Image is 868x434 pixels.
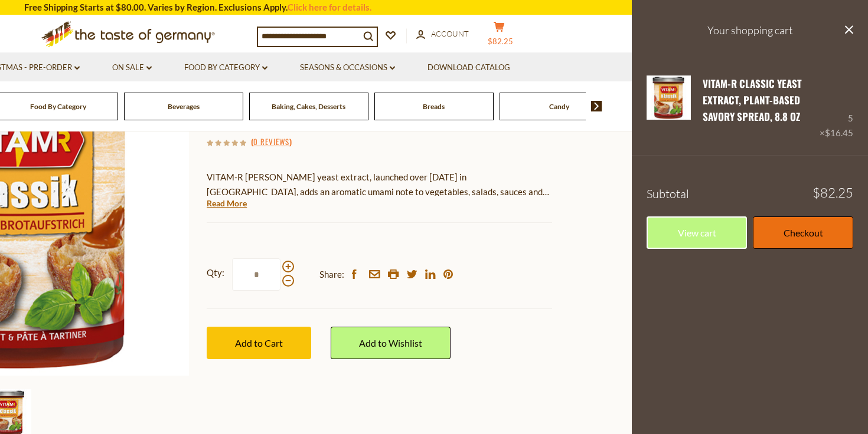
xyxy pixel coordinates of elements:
[235,337,283,348] span: Add to Cart
[825,127,853,138] span: $16.45
[207,265,224,280] strong: Qty:
[253,136,289,149] a: 0 Reviews
[423,102,445,111] a: Breads
[428,61,510,74] a: Download Catalog
[753,216,853,249] a: Checkout
[300,61,395,74] a: Seasons & Occasions
[184,61,267,74] a: Food By Category
[30,102,86,111] a: Food By Category
[207,327,311,359] button: Add to Cart
[647,216,747,249] a: View cart
[591,101,602,111] img: next arrow
[207,170,552,199] p: VITAM-R [PERSON_NAME] yeast extract, launched over [DATE] in [GEOGRAPHIC_DATA], adds an aromatic ...
[416,28,469,41] a: Account
[647,75,691,141] a: Vitam-R Classic Yeast Extract, Plant-Based Savory Spread, 8.8 oz
[488,37,513,46] span: $82.25
[820,75,853,141] div: 5 ×
[319,267,344,282] span: Share:
[232,258,280,291] input: Qty:
[703,76,802,124] a: Vitam-R Classic Yeast Extract, Plant-Based Savory Spread, 8.8 oz
[251,136,292,147] span: ( )
[112,61,152,74] a: On Sale
[481,21,517,51] button: $82.25
[549,102,569,111] a: Candy
[431,29,469,38] span: Account
[647,75,691,120] img: Vitam-R Classic Yeast Extract, Plant-Based Savory Spread, 8.8 oz
[207,198,247,209] a: Read More
[812,186,853,199] span: $82.25
[331,327,451,359] a: Add to Wishlist
[168,102,200,111] a: Beverages
[288,2,371,12] a: Click here for details.
[272,102,345,111] a: Baking, Cakes, Desserts
[647,186,689,201] span: Subtotal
